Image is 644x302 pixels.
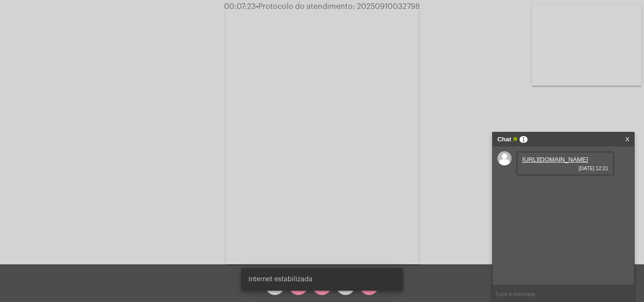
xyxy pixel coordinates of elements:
[497,132,511,147] strong: Chat
[224,3,256,10] span: 00:07:23
[248,275,313,284] span: Internet estabilizada
[493,286,634,302] input: Type a message
[513,137,517,141] span: Online
[520,136,528,143] span: 1
[625,132,629,147] a: X
[256,3,258,10] span: •
[256,3,420,10] span: Protocolo do atendimento: 20250910032798
[522,165,608,171] span: [DATE] 12:21
[522,156,588,163] a: [URL][DOMAIN_NAME]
